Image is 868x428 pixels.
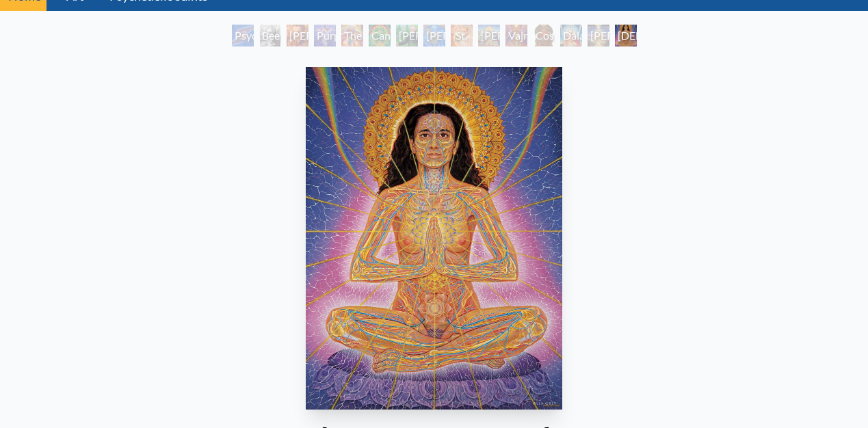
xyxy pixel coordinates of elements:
[423,25,445,46] div: [PERSON_NAME] & the New Eleusis
[306,67,563,410] img: Namaste-1994-Alex-Grey-watermarked.jpeg
[314,25,336,46] div: Purple [DEMOGRAPHIC_DATA]
[478,25,500,46] div: [PERSON_NAME]
[396,25,418,46] div: [PERSON_NAME][US_STATE] - Hemp Farmer
[615,25,637,46] div: [DEMOGRAPHIC_DATA]
[259,25,281,46] div: Beethoven
[232,25,254,46] div: Psychedelic Healing
[451,25,473,46] div: St. [PERSON_NAME] & The LSD Revelation Revolution
[369,25,391,46] div: Cannabacchus
[560,25,582,46] div: Dalai Lama
[533,25,555,46] div: Cosmic [DEMOGRAPHIC_DATA]
[588,25,609,46] div: [PERSON_NAME]
[341,25,363,46] div: The Shulgins and their Alchemical Angels
[505,25,527,46] div: Vajra Guru
[287,25,308,46] div: [PERSON_NAME] M.D., Cartographer of Consciousness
